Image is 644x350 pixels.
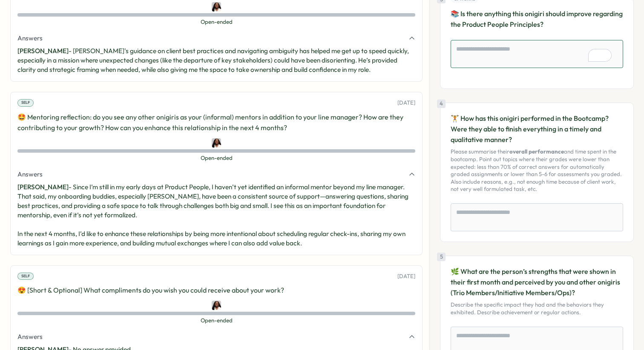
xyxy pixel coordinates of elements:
[437,100,446,108] div: 4
[17,317,415,324] span: Open-ended
[451,148,623,193] p: Please summarise their and time spent in the bootcamp. Point out topics where their grades were l...
[397,273,415,280] p: [DATE]
[17,332,415,341] button: Answers
[437,253,446,261] div: 5
[17,170,415,179] button: Answers
[17,182,415,248] p: - Since I’m still in my early days at Product People, I haven’t yet identified an informal mentor...
[17,170,43,179] span: Answers
[397,99,415,107] p: [DATE]
[17,332,43,341] span: Answers
[17,34,415,43] button: Answers
[212,301,221,310] img: Laissa Duclos
[17,47,69,55] span: [PERSON_NAME]
[451,40,623,68] textarea: To enrich screen reader interactions, please activate Accessibility in Grammarly extension settings
[17,18,415,26] span: Open-ended
[17,46,415,74] p: - [PERSON_NAME]'s guidance on client best practices and navigating ambiguity has helped me get up...
[17,99,34,107] div: Self
[17,112,415,133] p: 🤩 Mentoring reflection: do you see any other onigiris as your (informal) mentors in addition to y...
[17,154,415,162] span: Open-ended
[17,273,34,280] div: Self
[212,138,221,148] img: Laissa Duclos
[509,148,564,155] strong: overall performance
[451,266,623,298] p: 🌿 What are the person’s strengths that were shown in their first month and perceived by you and o...
[451,113,623,145] p: 🏋️ How has this onigiri performed in the Bootcamp? Were they able to finish everything in a timel...
[17,183,69,191] span: [PERSON_NAME]
[212,2,221,11] img: Laissa Duclos
[451,301,623,316] p: Describe the specific impact they had and the behaviors they exhibited. Describe achievement or r...
[17,285,415,296] p: 😍 [Short & Optional] What compliments do you wish you could receive about your work?
[451,9,623,30] p: 📚 Is there anything this onigiri should improve regarding the Product People Principles?
[17,34,43,43] span: Answers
